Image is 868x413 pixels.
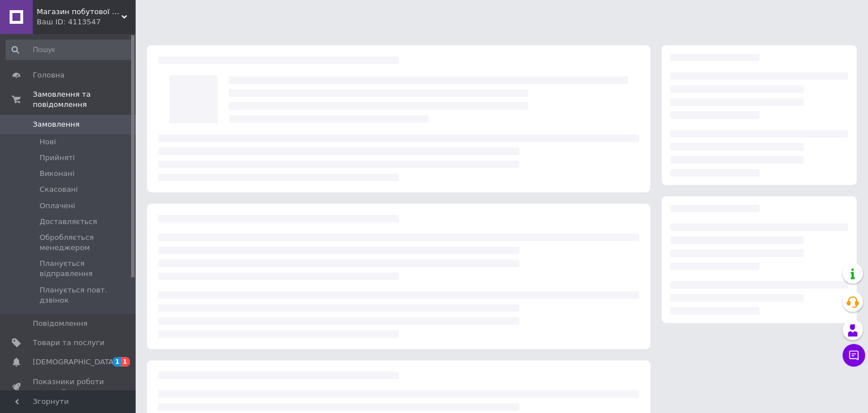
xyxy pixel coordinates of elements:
span: Планується повт. дзвінок [40,285,132,306]
span: Обробляється менеджером [40,233,132,253]
span: Товари та послуги [33,338,105,348]
span: Виконані [40,169,75,179]
span: Оплачені [40,201,75,211]
span: Магазин побутової техніки "De Deshevo" [37,7,121,17]
span: Доставляється [40,217,97,227]
span: Головна [33,70,64,80]
span: Повідомлення [33,319,88,329]
span: Показники роботи компанії [33,377,105,397]
input: Пошук [6,40,133,60]
span: [DEMOGRAPHIC_DATA] [33,357,116,367]
span: Нові [40,137,56,147]
span: Прийняті [40,153,75,163]
span: 1 [121,357,130,367]
span: Скасовані [40,184,78,195]
span: Замовлення [33,119,80,130]
span: Планується відправлення [40,259,132,279]
span: 1 [112,357,121,367]
span: Замовлення та повідомлення [33,89,136,110]
div: Ваш ID: 4113547 [37,17,136,27]
button: Чат з покупцем [843,344,865,367]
